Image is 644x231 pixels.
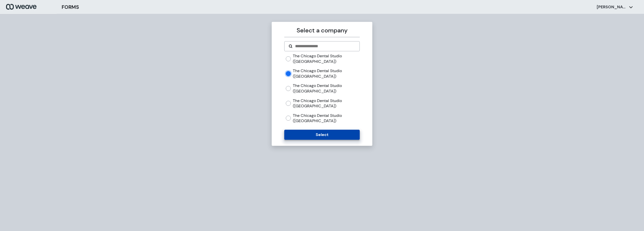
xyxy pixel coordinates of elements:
[284,26,359,35] p: Select a company
[62,3,79,11] h3: FORMS
[293,113,359,124] label: The Chicago Dental Studio ([GEOGRAPHIC_DATA])
[293,98,359,109] label: The Chicago Dental Studio ([GEOGRAPHIC_DATA])
[293,83,359,94] label: The Chicago Dental Studio ([GEOGRAPHIC_DATA])
[597,4,627,10] p: [PERSON_NAME]
[293,53,359,64] label: The Chicago Dental Studio ([GEOGRAPHIC_DATA])
[295,43,355,49] input: Search
[284,130,359,140] button: Select
[293,68,359,79] label: The Chicago Dental Studio ([GEOGRAPHIC_DATA])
